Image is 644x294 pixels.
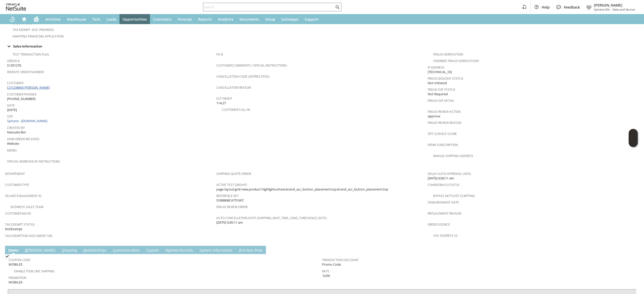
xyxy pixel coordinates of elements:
input: Search [203,4,334,10]
a: Fraud Review Error [216,205,248,209]
a: Related Records [164,248,194,253]
span: [PERSON_NAME] [594,3,635,8]
span: - [611,8,612,11]
span: [TECHNICAL_ID] [428,70,452,74]
a: Awaiting Financing Application [13,34,64,38]
a: Date [7,103,15,108]
span: Feedback [564,5,580,10]
a: System Information [198,248,234,253]
span: [PHONE_NUMBER] [7,96,35,101]
a: Fraud Verification [433,52,463,57]
svg: Search [334,4,340,10]
span: u [148,248,151,253]
img: Checked [5,254,9,258]
a: Customer Call-in [222,108,250,112]
a: Sylvane - [DOMAIN_NAME] [7,119,49,123]
span: Sylvane Old [594,8,610,11]
a: Site [7,114,13,119]
div: Shortcuts [18,14,30,24]
a: Customers [150,14,175,24]
a: Customer Phone# [7,92,36,96]
span: C [113,248,115,253]
a: Transaction Discount [322,258,359,262]
a: Rate [322,269,329,273]
a: Active Test Groups [216,183,247,187]
span: Tech [92,17,100,22]
td: Sales Information [5,43,639,50]
a: Fraud Review Action [428,110,461,114]
svg: logo [6,4,26,11]
a: Shipping Quote Error [216,172,251,176]
svg: Recent Records [9,16,15,22]
span: S [62,248,64,253]
a: Business Sales Team [11,205,44,209]
span: R [84,248,86,253]
a: How Order Received [7,137,39,141]
span: Not Required [428,92,448,96]
a: Enable Item Line Shipping [14,269,55,273]
a: Est Profit [216,96,232,101]
span: approve [428,114,440,119]
span: Help [542,5,550,10]
a: Override Fraud Verification? [433,59,479,63]
span: Analytics [218,17,233,22]
a: Fraud E4F Status [428,87,455,92]
a: Coupon Code [9,258,30,262]
a: Auto Cancellation Date (shipping_wait_time_long_threshold_date) [216,216,327,220]
span: P [239,248,241,253]
a: Customer Type [5,183,29,187]
a: Opportunities [119,14,150,24]
a: Delay Auto-Approval Until [428,172,471,176]
a: Tech [89,14,103,24]
a: Support [302,14,322,24]
a: Bypass NetSuite Scripting [433,194,475,198]
a: Activities [42,14,64,24]
a: Velaro Engagement ID [5,194,42,198]
a: Cancellation Reason [216,85,251,90]
a: Replacement reason [428,211,461,216]
span: SY68B6BCA7516FC [216,198,244,203]
span: Setup [265,17,275,22]
span: Reports [198,17,212,22]
a: Sift Science Score [428,132,457,136]
span: [DATE] 5:45:11 am [216,220,243,225]
a: Special Warehouse Instructions [7,159,60,164]
span: [DATE] 6:00:11 am [428,176,454,181]
span: Documents [239,17,259,22]
a: Fraud Review Reason [428,121,461,125]
a: Memo [7,148,17,153]
a: Relationships [82,248,108,253]
span: y [202,248,203,253]
a: Shipping [61,248,78,253]
a: Customer Niche [5,211,31,216]
span: Sales and Service [613,8,635,11]
a: Analytics [215,14,236,24]
a: Tax Exemption Document URL [5,234,53,238]
a: Recent Records [6,14,18,24]
span: Promo Code [322,262,341,267]
a: Test Transaction Flag [13,52,49,57]
a: Documents [236,14,262,24]
a: Unrolled view on [630,247,636,253]
a: CU1238843 [PERSON_NAME] [7,85,51,90]
a: Website Order Number [7,70,44,74]
a: Chargeback Status [428,183,460,187]
a: Promotion [9,276,26,280]
span: page layout:grid view,product highlights:show,brand_acc_button_placement:top,brand_acc_button_pla... [216,187,388,192]
a: Customer Comments / Special Instructions [216,63,287,68]
a: Disbursement Date [428,200,459,205]
a: Tax Exempt Status [5,222,35,227]
span: Warehouse [67,17,86,22]
a: Custom [145,248,160,253]
span: Website [7,141,19,146]
iframe: Click here to launch Oracle Guided Learning Help Panel [629,129,638,147]
a: Fraud E4F Detail [428,99,454,103]
span: MOBILE5 [9,262,22,267]
span: Leads [106,17,116,22]
span: SuiteApps [281,17,299,22]
span: e [168,248,170,253]
span: NotExempt [5,227,22,231]
span: S1351276 [7,63,21,68]
a: Reference Key [216,194,239,198]
a: Order Source [428,222,450,227]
